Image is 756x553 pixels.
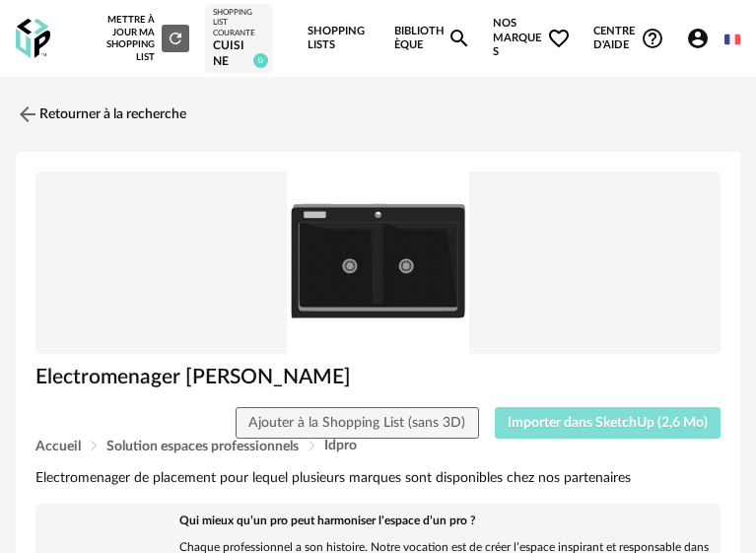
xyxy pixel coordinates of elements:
[35,364,721,390] h1: Electromenager [PERSON_NAME]
[167,34,184,43] span: Refresh icon
[324,439,357,452] span: Idpro
[213,38,264,69] div: cuisine
[213,8,264,69] a: Shopping List courante cuisine 0
[89,14,190,63] div: Mettre à jour ma Shopping List
[35,172,721,354] img: Product pack shot
[236,407,479,439] button: Ajouter à la Shopping List (sans 3D)
[16,103,39,126] img: svg+xml;base64,PHN2ZyB3aWR0aD0iMjQiIGhlaWdodD0iMjQiIHZpZXdCb3g9IjAgMCAyNCAyNCIgZmlsbD0ibm9uZSIgeG...
[686,27,713,50] span: Account Circle icon
[447,27,471,50] span: Magnify icon
[724,32,740,47] img: fr
[686,27,710,50] span: Account Circle icon
[106,440,299,453] span: Solution espaces professionnels
[16,93,186,136] a: Retourner à la recherche
[35,440,81,453] span: Accueil
[593,25,664,53] span: Centre d'aideHelp Circle Outline icon
[508,416,708,430] span: Importer dans SketchUp (2,6 Mo)
[35,439,721,453] div: Breadcrumb
[547,27,571,50] span: Heart Outline icon
[179,515,476,526] b: Qui mieux qu’un pro peut harmoniser l’espace d’un pro ?
[641,27,664,50] span: Help Circle Outline icon
[495,407,722,439] button: Importer dans SketchUp (2,6 Mo)
[253,53,268,68] span: 0
[248,416,465,430] span: Ajouter à la Shopping List (sans 3D)
[35,469,721,488] div: Electromenager de placement pour lequel plusieurs marques sont disponibles chez nos partenaires
[16,19,50,59] img: OXP
[213,8,264,38] div: Shopping List courante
